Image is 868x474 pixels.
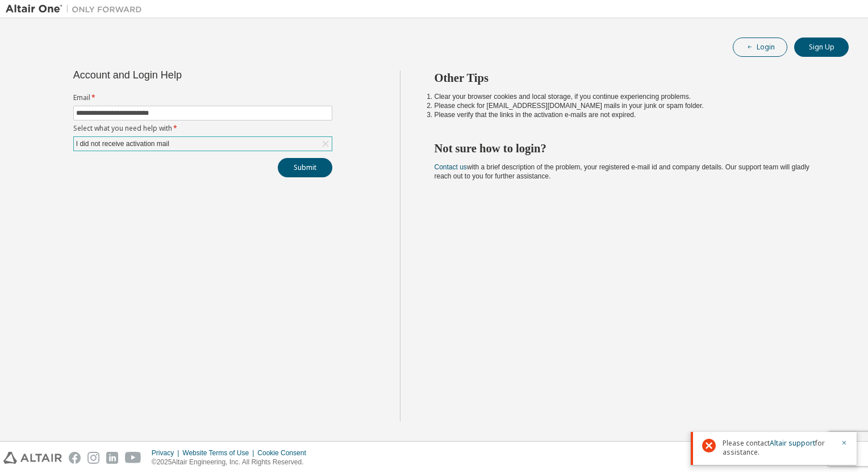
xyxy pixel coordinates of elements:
[87,452,99,464] img: instagram.svg
[152,458,313,467] p: © 2025 Altair Engineering, Inc. All Rights Reserved.
[152,448,182,458] div: Privacy
[73,93,332,102] label: Email
[435,163,809,180] span: with a brief description of the problem, your registered e-mail id and company details. Our suppo...
[435,92,829,101] li: Clear your browser cookies and local storage, if you continue experiencing problems.
[723,439,834,457] span: Please contact for assistance.
[106,452,118,464] img: linkedin.svg
[435,101,829,110] li: Please check for [EMAIL_ADDRESS][DOMAIN_NAME] mails in your junk or spam folder.
[770,438,815,448] a: Altair support
[435,110,829,119] li: Please verify that the links in the activation e-mails are not expired.
[435,141,829,156] h2: Not sure how to login?
[257,448,312,458] div: Cookie Consent
[794,38,849,57] button: Sign Up
[74,137,332,151] div: I did not receive activation mail
[74,138,171,150] div: I did not receive activation mail
[435,163,467,171] a: Contact us
[73,70,281,80] div: Account and Login Help
[125,452,141,464] img: youtube.svg
[435,70,829,85] h2: Other Tips
[733,38,787,57] button: Login
[182,448,257,458] div: Website Terms of Use
[69,452,81,464] img: facebook.svg
[278,158,332,177] button: Submit
[73,124,332,133] label: Select what you need help with
[6,3,148,15] img: Altair One
[3,452,62,464] img: altair_logo.svg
